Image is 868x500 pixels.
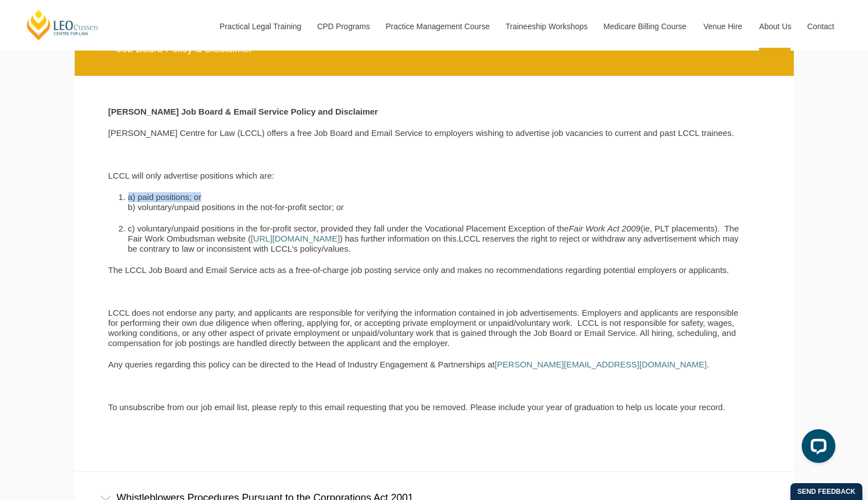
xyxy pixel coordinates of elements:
[251,234,339,243] a: [URL][DOMAIN_NAME]
[108,128,743,138] p: [PERSON_NAME] Centre for Law (LCCL) offers a free Job Board and Email Service to employers wishin...
[25,9,100,41] a: [PERSON_NAME] Centre for Law
[751,2,799,51] a: About Us
[128,224,743,254] li: c) voluntary/unpaid positions in the for-profit sector, provided they fall under the Vocational P...
[108,171,743,181] p: LCCL will only advertise positions which are:
[378,2,497,51] a: Practice Management Course
[108,402,743,412] p: To unsubscribe from our job email list, please reply to this email requesting that you be removed...
[569,224,640,233] em: Fair Work Act 2009
[799,2,843,51] a: Contact
[793,425,840,472] iframe: LiveChat chat widget
[308,2,377,51] a: CPD Programs
[497,2,595,51] a: Traineeship Workshops
[108,107,378,116] strong: [PERSON_NAME] Job Board & Email Service Policy and Disclaimer
[494,360,707,369] a: [PERSON_NAME][EMAIL_ADDRESS][DOMAIN_NAME]
[108,308,743,348] p: LCCL does not endorse any party, and applicants are responsible for verifying the information con...
[595,2,695,51] a: Medicare Billing Course
[211,2,309,51] a: Practical Legal Training
[108,360,743,370] p: Any queries regarding this policy can be directed to the Head of Industry Engagement & Partnershi...
[695,2,751,51] a: Venue Hire
[128,192,743,212] li: a) paid positions; or b) voluntary/unpaid positions in the not-for-profit sector; or
[108,265,743,275] p: The LCCL Job Board and Email Service acts as a free-of-charge job posting service only and makes ...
